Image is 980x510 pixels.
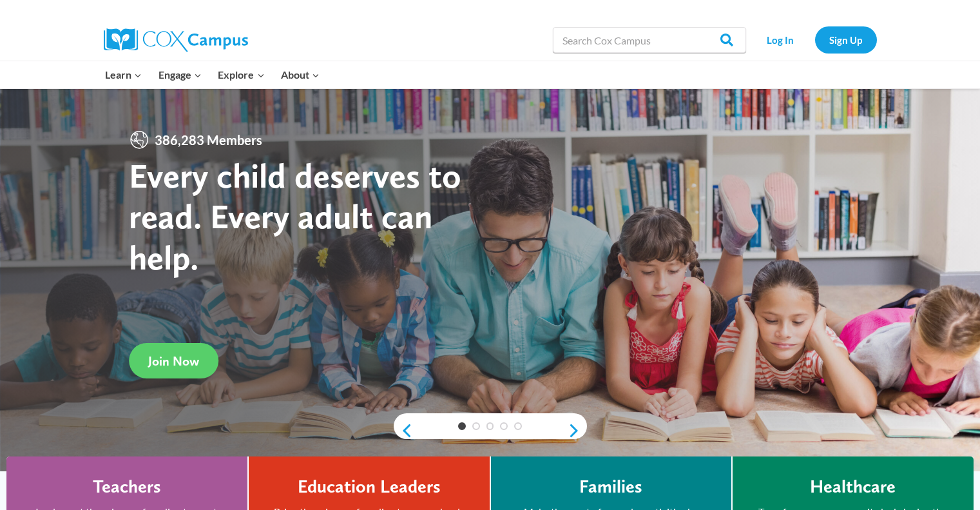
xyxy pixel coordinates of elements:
[815,26,877,53] a: Sign Up
[458,422,466,430] a: 1
[159,66,202,83] span: Engage
[218,66,264,83] span: Explore
[394,418,587,444] div: content slider buttons
[148,353,199,369] span: Join Now
[97,61,328,88] nav: Primary Navigation
[500,422,508,430] a: 4
[579,476,642,498] h4: Families
[753,26,877,53] nav: Secondary Navigation
[281,66,320,83] span: About
[810,476,896,498] h4: Healthcare
[394,423,413,438] a: previous
[93,476,161,498] h4: Teachers
[129,343,218,378] a: Join Now
[104,28,248,52] img: Cox Campus
[105,66,142,83] span: Learn
[472,422,480,430] a: 2
[753,26,809,53] a: Log In
[298,476,441,498] h4: Education Leaders
[514,422,522,430] a: 5
[553,27,746,53] input: Search Cox Campus
[129,155,461,278] strong: Every child deserves to read. Every adult can help.
[149,130,267,150] span: 386,283 Members
[568,423,587,438] a: next
[486,422,494,430] a: 3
